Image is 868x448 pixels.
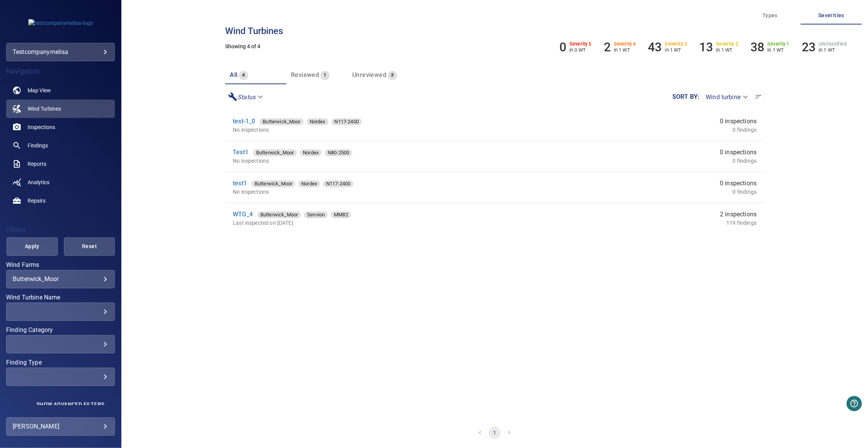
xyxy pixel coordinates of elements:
[6,191,115,210] a: repairs noActive
[233,219,536,227] p: Last inspected on [DATE]
[28,19,93,27] img: testcompanymelisa-logo
[6,368,115,386] div: Finding Type
[325,149,352,156] div: N80-2500
[6,118,115,136] a: inspections noActive
[28,105,61,113] span: Wind Turbines
[750,40,764,54] h6: 38
[252,180,295,188] span: Butterwick_Moor
[323,180,353,188] span: N117-2400
[648,40,687,54] li: Severity 3
[233,211,253,218] a: WTG_4
[559,40,566,54] h6: 0
[233,180,247,187] a: test1
[6,262,115,268] label: Wind Farms
[74,242,106,251] span: Reset
[6,302,115,321] div: Wind Turbine Name
[726,219,757,227] p: 119 findings
[767,41,790,47] h6: Severity 1
[767,47,790,53] p: in 1 WT
[260,118,303,126] span: Butterwick_Moor
[6,327,115,333] label: Finding Category
[32,398,109,410] button: Show Advanced Filters
[307,118,329,125] div: Nordex
[716,41,739,47] h6: Severity 2
[28,142,48,149] span: Findings
[13,46,108,58] div: testcompanymelisa
[489,427,501,439] button: page 1
[233,149,248,156] a: Test1
[13,420,108,433] div: [PERSON_NAME]
[604,40,611,54] h6: 2
[325,149,352,157] span: N80-2500
[307,118,329,126] span: Nordex
[291,71,319,78] span: Reviewed
[257,211,301,219] span: Butterwick_Moor
[614,47,636,53] p: in 1 WT
[750,40,790,54] li: Severity 1
[13,275,108,283] div: Butterwick_Moor
[720,148,757,157] span: 0 inspections
[225,417,764,448] nav: pagination navigation
[28,160,46,168] span: Reports
[257,211,301,218] div: Butterwick_Moor
[720,117,757,126] span: 0 inspections
[819,47,847,53] p: in 1 WT
[225,44,764,49] h5: Showing 4 of 4
[6,360,115,366] label: Finding Type
[298,180,320,188] span: Nordex
[64,237,115,256] button: Reset
[237,93,255,101] em: Status
[648,40,662,54] h6: 43
[225,26,764,36] h3: Wind turbines
[28,197,46,204] span: Repairs
[665,47,687,53] p: in 1 WT
[604,40,636,54] li: Severity 4
[672,94,700,100] label: Sort by :
[6,81,115,100] a: map noActive
[6,136,115,155] a: findings noActive
[300,149,322,156] div: Nordex
[6,173,115,191] a: analytics noActive
[16,242,48,251] span: Apply
[700,90,753,104] div: Wind turbine
[304,211,328,218] div: Senvion
[352,71,386,78] span: Unreviewed
[230,71,237,78] span: all
[6,100,115,118] a: windturbines active
[569,41,592,47] h6: Severity 5
[233,126,541,134] p: No inspections
[665,41,687,47] h6: Severity 3
[699,40,713,54] h6: 13
[733,188,757,196] p: 0 findings
[253,149,297,156] div: Butterwick_Moor
[720,179,757,188] span: 0 inspections
[6,67,115,75] h4: Navigation
[6,335,115,353] div: Finding Category
[28,123,55,131] span: Inspections
[733,126,757,134] p: 0 findings
[6,155,115,173] a: reports noActive
[6,226,115,234] h4: Filters
[28,178,49,186] span: Analytics
[300,149,322,157] span: Nordex
[819,41,847,47] h6: Unclassified
[805,11,857,20] span: Severities
[239,71,248,80] span: 4
[559,40,592,54] li: Severity 5
[614,41,636,47] h6: Severity 4
[6,43,115,61] div: testcompanymelisa
[332,118,362,125] div: N117-2400
[233,118,255,125] a: test-1_0
[699,40,738,54] li: Severity 2
[260,118,303,125] div: Butterwick_Moor
[753,90,764,104] button: Sort list from newest to oldest
[304,211,328,219] span: Senvion
[7,237,58,256] button: Apply
[253,149,297,157] span: Butterwick_Moor
[569,47,592,53] p: in 0 WT
[233,157,537,165] p: No inspections
[332,118,362,126] span: N117-2400
[331,211,351,219] span: MM82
